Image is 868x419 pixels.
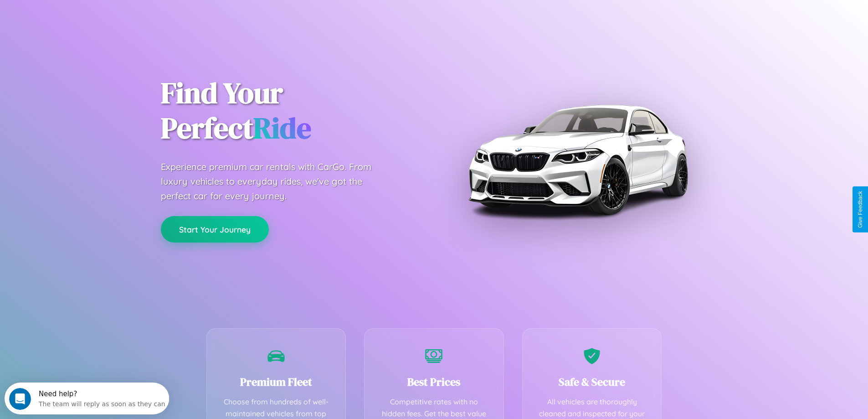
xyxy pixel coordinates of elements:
span: Ride [253,108,311,148]
img: Premium BMW car rental vehicle [464,46,692,274]
p: Experience premium car rentals with CarGo. From luxury vehicles to everyday rides, we've got the ... [161,160,389,203]
div: The team will reply as soon as they can [34,15,161,25]
div: Open Intercom Messenger [4,4,169,29]
h3: Premium Fleet [221,374,332,389]
h3: Safe & Secure [536,374,648,389]
iframe: Intercom live chat [9,388,31,410]
h3: Best Prices [378,374,490,389]
div: Give Feedback [857,191,863,228]
button: Start Your Journey [161,216,269,243]
iframe: Intercom live chat discovery launcher [5,383,169,414]
div: Need help? [34,8,161,15]
h1: Find Your Perfect [161,76,421,146]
